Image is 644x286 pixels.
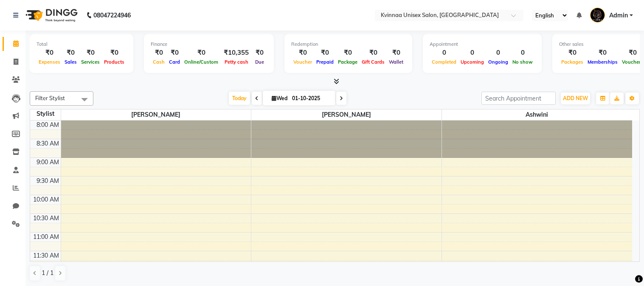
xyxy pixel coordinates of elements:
[585,48,620,58] div: ₹0
[30,109,61,118] div: Stylist
[590,8,605,22] img: Admin
[291,59,314,65] span: Voucher
[151,59,167,65] span: Cash
[559,59,585,65] span: Packages
[42,269,53,278] span: 1 / 1
[458,59,486,65] span: Upcoming
[609,11,628,20] span: Admin
[585,59,620,65] span: Memberships
[252,48,267,58] div: ₹0
[222,59,250,65] span: Petty cash
[37,59,62,65] span: Expenses
[314,48,336,58] div: ₹0
[561,93,590,104] button: ADD NEW
[62,59,79,65] span: Sales
[290,92,332,105] input: 2025-10-01
[229,92,250,105] span: Today
[35,95,65,101] span: Filter Stylist
[93,3,131,27] b: 08047224946
[387,59,405,65] span: Wallet
[151,48,167,58] div: ₹0
[62,48,79,58] div: ₹0
[486,48,510,58] div: 0
[336,59,360,65] span: Package
[486,59,510,65] span: Ongoing
[270,95,290,101] span: Wed
[220,48,252,58] div: ₹10,355
[430,48,458,58] div: 0
[167,59,182,65] span: Card
[102,48,127,58] div: ₹0
[559,48,585,58] div: ₹0
[102,59,127,65] span: Products
[79,48,102,58] div: ₹0
[442,109,632,120] span: Ashwini
[37,41,127,48] div: Total
[387,48,405,58] div: ₹0
[182,59,220,65] span: Online/Custom
[336,48,360,58] div: ₹0
[61,109,251,120] span: [PERSON_NAME]
[35,177,61,185] div: 9:30 AM
[563,95,588,101] span: ADD NEW
[31,214,61,223] div: 10:30 AM
[37,48,62,58] div: ₹0
[151,41,267,48] div: Finance
[291,41,405,48] div: Redemption
[291,48,314,58] div: ₹0
[510,59,535,65] span: No show
[35,121,61,129] div: 8:00 AM
[79,59,102,65] span: Services
[182,48,220,58] div: ₹0
[35,158,61,167] div: 9:00 AM
[360,48,387,58] div: ₹0
[314,59,336,65] span: Prepaid
[253,59,266,65] span: Due
[35,139,61,148] div: 8:30 AM
[510,48,535,58] div: 0
[481,92,556,105] input: Search Appointment
[31,195,61,204] div: 10:00 AM
[458,48,486,58] div: 0
[22,3,80,27] img: logo
[31,251,61,260] div: 11:30 AM
[167,48,182,58] div: ₹0
[430,59,458,65] span: Completed
[251,109,442,120] span: [PERSON_NAME]
[360,59,387,65] span: Gift Cards
[31,233,61,241] div: 11:00 AM
[430,41,535,48] div: Appointment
